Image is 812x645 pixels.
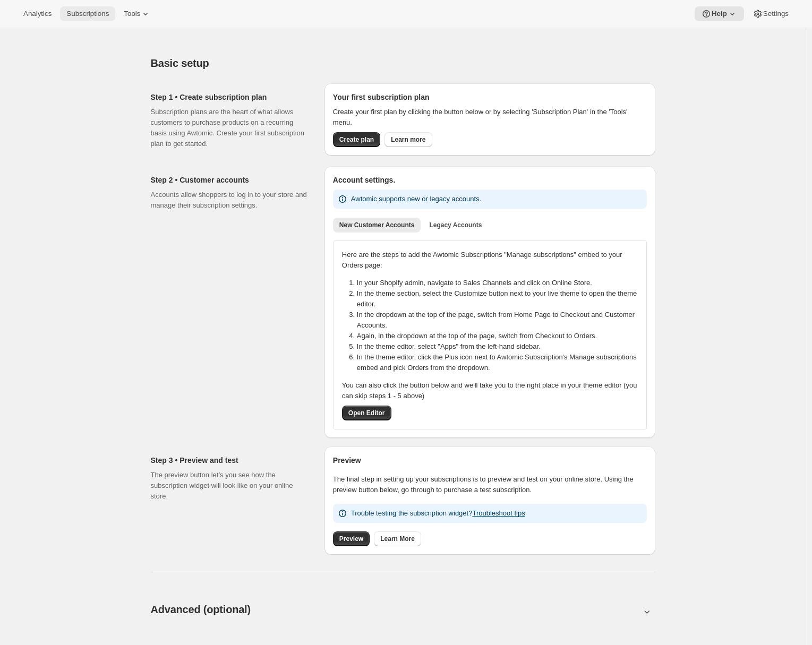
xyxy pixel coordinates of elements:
[357,278,644,288] li: In your Shopify admin, navigate to Sales Channels and click on Online Store.
[357,331,644,341] li: Again, in the dropdown at the top of the page, switch from Checkout to Orders.
[391,135,425,144] span: Learn more
[374,531,421,546] a: Learn More
[151,190,307,211] p: Accounts allow shoppers to log in to your store and manage their subscription settings.
[357,309,644,331] li: In the dropdown at the top of the page, switch from Home Page to Checkout and Customer Accounts.
[333,175,647,185] h2: Account settings.
[357,352,644,373] li: In the theme editor, click the Plus icon next to Awtomic Subscription's Manage subscriptions embe...
[333,531,370,546] a: Preview
[472,509,525,517] a: Troubleshoot tips
[351,508,525,519] p: Trouble testing the subscription widget?
[333,455,647,466] h2: Preview
[333,218,421,233] button: New Customer Accounts
[342,380,638,401] p: You can also click the button below and we'll take you to the right place in your theme editor (y...
[423,218,488,233] button: Legacy Accounts
[17,6,58,21] button: Analytics
[357,341,644,352] li: In the theme editor, select "Apps" from the left-hand sidebar.
[124,10,140,18] span: Tools
[357,288,644,309] li: In the theme section, select the Customize button next to your live theme to open the theme editor.
[333,474,647,495] p: The final step in setting up your subscriptions is to preview and test on your online store. Usin...
[151,455,307,466] h2: Step 3 • Preview and test
[23,10,52,18] span: Analytics
[351,194,481,204] p: Awtomic supports new or legacy accounts.
[342,406,391,420] button: Open Editor
[763,10,789,18] span: Settings
[151,470,307,502] p: The preview button let’s you see how the subscription widget will look like on your online store.
[66,10,109,18] span: Subscriptions
[151,107,307,149] p: Subscription plans are the heart of what allows customers to purchase products on a recurring bas...
[117,6,157,21] button: Tools
[695,6,744,21] button: Help
[151,175,307,185] h2: Step 2 • Customer accounts
[151,57,209,69] span: Basic setup
[333,92,647,102] h2: Your first subscription plan
[339,221,415,229] span: New Customer Accounts
[151,92,307,102] h2: Step 1 • Create subscription plan
[712,10,727,18] span: Help
[746,6,795,21] button: Settings
[339,535,363,543] span: Preview
[384,132,432,147] a: Learn more
[151,604,251,615] span: Advanced (optional)
[429,221,482,229] span: Legacy Accounts
[380,535,415,543] span: Learn More
[60,6,115,21] button: Subscriptions
[333,107,647,128] p: Create your first plan by clicking the button below or by selecting 'Subscription Plan' in the 'T...
[342,250,638,271] p: Here are the steps to add the Awtomic Subscriptions "Manage subscriptions" embed to your Orders p...
[348,409,385,417] span: Open Editor
[333,132,380,147] button: Create plan
[339,135,374,144] span: Create plan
